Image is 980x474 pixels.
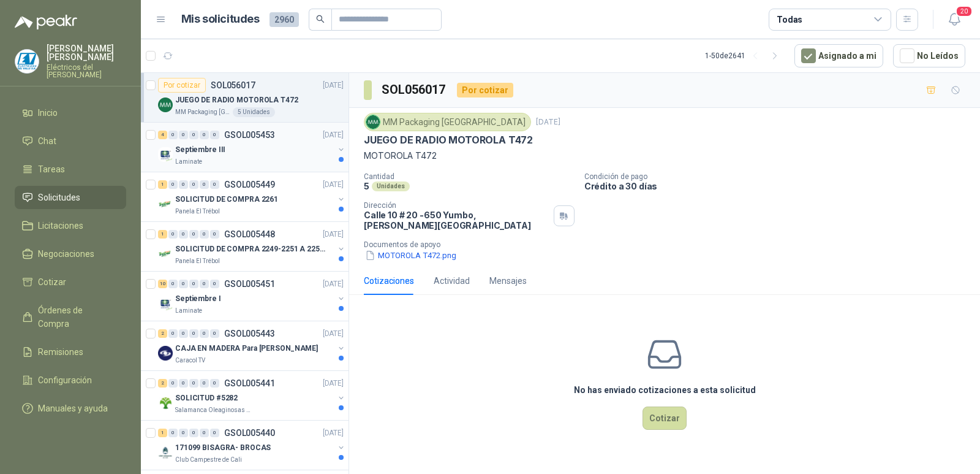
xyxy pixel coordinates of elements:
[269,12,299,27] span: 2960
[189,329,198,338] div: 0
[38,191,80,204] span: Solicitudes
[38,373,92,387] span: Configuración
[38,106,58,120] span: Inicio
[893,44,965,67] button: No Leídos
[175,256,220,266] p: Panela El Trébol
[366,115,380,129] img: Company Logo
[179,230,188,239] div: 0
[158,280,167,288] div: 10
[158,131,167,139] div: 4
[175,343,318,354] p: CAJA EN MADERA Para [PERSON_NAME]
[189,280,198,288] div: 0
[210,230,219,239] div: 0
[316,15,325,23] span: search
[158,197,173,212] img: Company Logo
[158,426,346,465] a: 1 0 0 0 0 0 GSOL005440[DATE] Company Logo171099 BISAGRA- BROCASClub Campestre de Cali
[200,180,209,189] div: 0
[179,329,188,338] div: 0
[158,429,167,437] div: 1
[168,131,178,139] div: 0
[158,326,346,365] a: 2 0 0 0 0 0 GSOL005443[DATE] Company LogoCAJA EN MADERA Para [PERSON_NAME]Caracol TV
[158,296,173,311] img: Company Logo
[38,219,83,232] span: Licitaciones
[158,277,346,316] a: 10 0 0 0 0 0 GSOL005451[DATE] Company LogoSeptiembre ILaminate
[175,107,230,117] p: MM Packaging [GEOGRAPHIC_DATA]
[323,179,344,191] p: [DATE]
[168,280,178,288] div: 0
[175,392,238,404] p: SOLICITUD #5282
[158,396,173,410] img: Company Logo
[200,280,209,288] div: 0
[175,207,220,216] p: Panela El Trébol
[179,379,188,388] div: 0
[224,230,275,239] p: GSOL005448
[372,182,410,191] div: Unidades
[158,247,173,261] img: Company Logo
[158,147,173,162] img: Company Logo
[323,378,344,389] p: [DATE]
[364,113,531,131] div: MM Packaging [GEOGRAPHIC_DATA]
[141,73,349,123] a: Por cotizarSOL056017[DATE] Company LogoJUEGO DE RADIO MOTOROLA T472MM Packaging [GEOGRAPHIC_DATA]...
[158,230,167,239] div: 1
[323,80,344,91] p: [DATE]
[175,157,202,167] p: Laminate
[158,376,346,415] a: 2 0 0 0 0 0 GSOL005441[DATE] Company LogoSOLICITUD #5282Salamanca Oleaginosas SAS
[168,429,178,437] div: 0
[38,402,108,415] span: Manuales y ayuda
[175,243,328,255] p: SOLICITUD DE COMPRA 2249-2251 A 2256-2258 Y 2262
[158,78,206,93] div: Por cotizar
[189,180,198,189] div: 0
[38,162,65,176] span: Tareas
[15,129,126,153] a: Chat
[643,407,687,430] button: Cotizar
[224,280,275,288] p: GSOL005451
[158,379,167,388] div: 2
[233,107,275,117] div: 5 Unidades
[158,97,173,112] img: Company Logo
[224,131,275,139] p: GSOL005453
[323,229,344,240] p: [DATE]
[210,429,219,437] div: 0
[168,379,178,388] div: 0
[175,356,205,365] p: Caracol TV
[364,181,369,191] p: 5
[189,379,198,388] div: 0
[15,397,126,420] a: Manuales y ayuda
[943,9,965,31] button: 20
[210,329,219,338] div: 0
[15,158,126,181] a: Tareas
[15,270,126,294] a: Cotizar
[584,181,975,191] p: Crédito a 30 días
[457,83,513,97] div: Por cotizar
[38,304,115,331] span: Órdenes de Compra
[189,131,198,139] div: 0
[15,186,126,209] a: Solicitudes
[200,429,209,437] div: 0
[189,429,198,437] div: 0
[15,50,39,73] img: Company Logo
[168,230,178,239] div: 0
[158,177,346,216] a: 1 0 0 0 0 0 GSOL005449[DATE] Company LogoSOLICITUD DE COMPRA 2261Panela El Trébol
[158,346,173,361] img: Company Logo
[15,101,126,124] a: Inicio
[175,194,278,205] p: SOLICITUD DE COMPRA 2261
[794,44,883,67] button: Asignado a mi
[224,329,275,338] p: GSOL005443
[364,149,965,162] p: MOTOROLA T472
[224,429,275,437] p: GSOL005440
[158,329,167,338] div: 2
[38,247,94,261] span: Negociaciones
[323,427,344,439] p: [DATE]
[224,379,275,388] p: GSOL005441
[179,180,188,189] div: 0
[364,172,575,181] p: Cantidad
[175,442,271,454] p: 171099 BISAGRA- BROCAS
[956,6,973,17] span: 20
[200,379,209,388] div: 0
[47,44,126,61] p: [PERSON_NAME] [PERSON_NAME]
[210,131,219,139] div: 0
[434,274,470,288] div: Actividad
[489,274,527,288] div: Mensajes
[179,280,188,288] div: 0
[224,180,275,189] p: GSOL005449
